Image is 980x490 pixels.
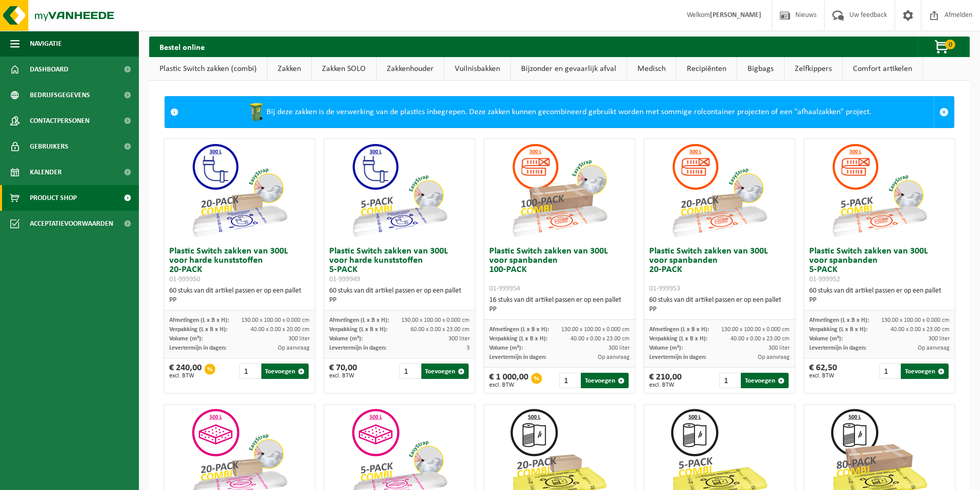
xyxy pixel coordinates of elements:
div: € 62,50 [809,364,837,379]
button: Toevoegen [421,364,469,379]
img: 01-999952 [828,139,931,242]
span: 130.00 x 100.00 x 0.000 cm [881,317,950,323]
img: 01-999954 [508,139,611,242]
a: Zakken [268,57,311,81]
a: Recipiënten [676,57,737,81]
span: 300 liter [449,336,470,342]
span: 01-999953 [649,285,680,293]
div: 60 stuks van dit artikel passen er op een pallet [649,296,790,314]
span: 130.00 x 100.00 x 0.000 cm [721,326,790,333]
div: 60 stuks van dit artikel passen er op een pallet [169,286,310,305]
div: 60 stuks van dit artikel passen er op een pallet [329,286,470,305]
span: 01-999949 [329,276,360,283]
div: PP [329,296,470,305]
button: Toevoegen [901,364,949,379]
input: 1 [399,364,420,379]
span: Contactpersonen [30,108,90,134]
span: Verpakking (L x B x H): [489,336,547,342]
a: Sluit melding [934,97,954,128]
span: 300 liter [289,336,310,342]
span: Afmetingen (L x B x H): [169,317,229,323]
span: excl. BTW [649,382,682,388]
a: Zelfkippers [785,57,842,81]
span: 40.00 x 0.00 x 23.00 cm [571,336,630,342]
a: Medisch [627,57,676,81]
div: PP [809,296,950,305]
span: Afmetingen (L x B x H): [329,317,389,323]
button: Toevoegen [581,373,629,388]
div: 16 stuks van dit artikel passen er op een pallet [489,296,630,314]
a: Bijzonder en gevaarlijk afval [511,57,627,81]
a: Plastic Switch zakken (combi) [149,57,267,81]
div: € 240,00 [169,364,202,379]
div: Bij deze zakken is de verwerking van de plastics inbegrepen. Deze zakken kunnen gecombineerd gebr... [184,97,934,128]
a: Zakkenhouder [377,57,444,81]
span: Product Shop [30,185,77,211]
h2: Bestel online [149,37,215,57]
span: Op aanvraag [758,354,790,360]
span: Bedrijfsgegevens [30,82,90,108]
span: Gebruikers [30,134,68,159]
span: Kalender [30,159,62,185]
div: € 210,00 [649,373,682,388]
span: Verpakking (L x B x H): [329,326,387,333]
span: Levertermijn in dagen: [489,354,546,360]
span: 60.00 x 0.00 x 23.00 cm [411,326,470,333]
span: Levertermijn in dagen: [649,354,706,360]
span: Acceptatievoorwaarden [30,211,113,237]
span: Volume (m³): [329,336,363,342]
button: Toevoegen [741,373,789,388]
span: Op aanvraag [918,345,950,351]
span: 01-999954 [489,285,520,293]
span: 40.00 x 0.00 x 23.00 cm [890,326,950,333]
button: Toevoegen [261,364,309,379]
span: Volume (m³): [809,336,843,342]
span: Verpakking (L x B x H): [809,326,867,333]
span: Afmetingen (L x B x H): [809,317,869,323]
h3: Plastic Switch zakken van 300L voor harde kunststoffen 20-PACK [169,247,310,284]
a: Zakken SOLO [312,57,376,81]
span: 130.00 x 100.00 x 0.000 cm [241,317,310,323]
span: 01-999950 [169,276,200,283]
span: 130.00 x 100.00 x 0.000 cm [561,326,630,333]
a: Comfort artikelen [843,57,922,81]
img: 01-999949 [348,139,451,242]
span: 40.00 x 0.00 x 20.00 cm [251,326,310,333]
span: 300 liter [929,336,950,342]
div: € 70,00 [329,364,357,379]
span: Verpakking (L x B x H): [169,326,227,333]
img: 01-999953 [668,139,771,242]
span: excl. BTW [329,373,357,379]
span: Levertermijn in dagen: [329,345,386,351]
span: Dashboard [30,57,68,82]
input: 1 [239,364,260,379]
div: PP [169,296,310,305]
div: PP [489,305,630,314]
span: 300 liter [769,345,790,351]
input: 1 [559,373,580,388]
h3: Plastic Switch zakken van 300L voor spanbanden 5-PACK [809,247,950,284]
span: Volume (m³): [489,345,523,351]
span: excl. BTW [809,373,837,379]
h3: Plastic Switch zakken van 300L voor spanbanden 100-PACK [489,247,630,293]
span: 40.00 x 0.00 x 23.00 cm [730,336,790,342]
img: 01-999950 [188,139,291,242]
input: 1 [719,373,740,388]
span: Levertermijn in dagen: [809,345,866,351]
div: PP [649,305,790,314]
input: 1 [879,364,900,379]
h3: Plastic Switch zakken van 300L voor harde kunststoffen 5-PACK [329,247,470,284]
span: Op aanvraag [598,354,630,360]
span: Levertermijn in dagen: [169,345,226,351]
span: excl. BTW [169,373,202,379]
span: Afmetingen (L x B x H): [489,326,549,333]
a: Bigbags [737,57,784,81]
span: Volume (m³): [649,345,683,351]
span: Afmetingen (L x B x H): [649,326,709,333]
span: excl. BTW [489,382,528,388]
span: 300 liter [609,345,630,351]
button: 0 [917,37,969,57]
div: € 1 000,00 [489,373,528,388]
strong: [PERSON_NAME] [710,11,761,19]
span: Navigatie [30,31,62,57]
